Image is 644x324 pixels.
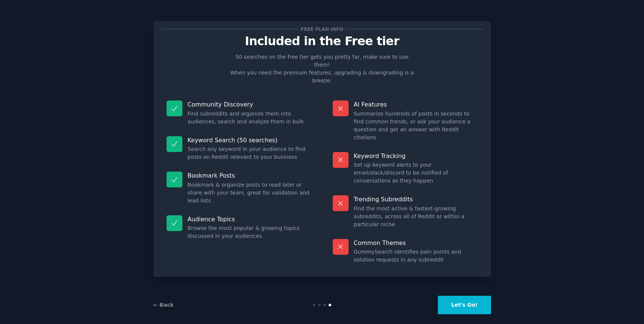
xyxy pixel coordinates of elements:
p: AI Features [354,100,478,108]
p: Community Discovery [188,100,312,108]
button: Let's Go! [438,296,491,314]
p: 50 searches on the free tier gets you pretty far, make sure to use them! When you need the premiu... [227,53,417,85]
dd: Bookmark & organize posts to read later or share with your team, great for validation and lead lists [188,181,312,205]
p: Keyword Tracking [354,152,478,160]
p: Trending Subreddits [354,195,478,203]
p: Keyword Search (50 searches) [188,136,312,144]
span: Free plan info [299,25,344,33]
dd: Set up keyword alerts to your email/slack/discord to be notified of conversations as they happen [354,161,478,185]
p: Common Themes [354,239,478,247]
dd: Find the most active & fastest-growing subreddits, across all of Reddit or within a particular niche [354,205,478,228]
p: Audience Topics [188,215,312,223]
a: ← Back [153,302,174,308]
dd: Browse the most popular & growing topics discussed in your audiences [188,224,312,240]
dd: Find subreddits and organize them into audiences, search and analyze them in bulk [188,110,312,126]
p: Included in the Free tier [161,35,483,48]
p: Bookmark Posts [188,172,312,179]
dd: Summarize hundreds of posts in seconds to find common trends, or ask your audience a question and... [354,110,478,141]
dd: Search any keyword in your audience to find posts on Reddit relevant to your business [188,145,312,161]
dd: GummySearch identifies pain points and solution requests in any subreddit [354,248,478,264]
